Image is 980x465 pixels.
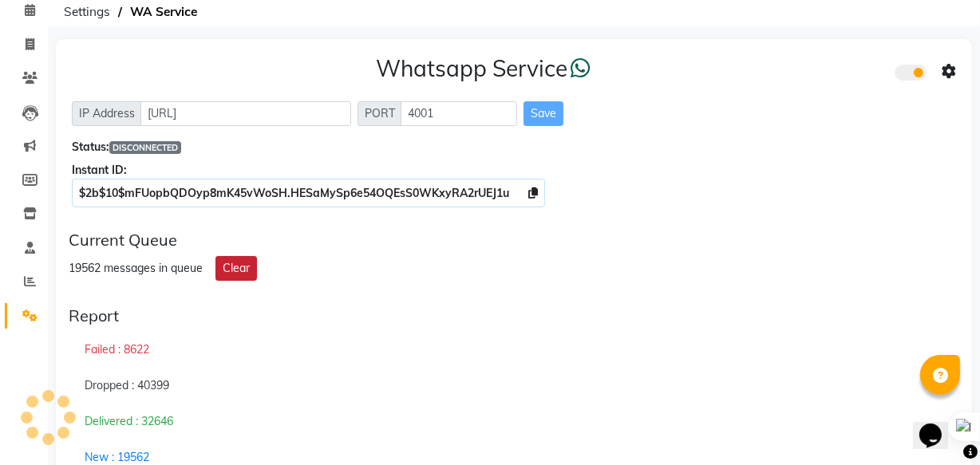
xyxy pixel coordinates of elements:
[140,101,351,126] input: Sizing example input
[69,231,959,250] div: Current Queue
[69,404,959,440] div: Delivered : 32646
[358,101,402,126] span: PORT
[215,256,257,281] button: Clear
[69,306,959,325] div: Report
[69,368,959,404] div: Dropped : 40399
[109,141,181,154] span: DISCONNECTED
[69,332,959,368] div: Failed : 8622
[79,186,509,200] span: $2b$10$mFUopbQDOyp8mK45vWoSH.HESaMySp6e54OQEsS0WKxyRA2rUEJ1u
[401,101,517,126] input: Sizing example input
[69,260,203,277] div: 19562 messages in queue
[913,401,964,449] iframe: chat widget
[376,55,591,82] h3: Whatsapp Service
[72,101,142,126] span: IP Address
[72,162,956,179] div: Instant ID:
[72,139,956,156] div: Status:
